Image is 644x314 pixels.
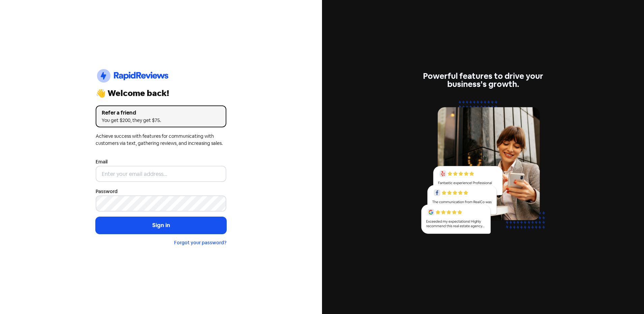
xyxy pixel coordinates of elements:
[102,117,220,124] div: You get $200, they get $75.
[418,96,548,242] img: reviews
[174,240,226,246] a: Forgot your password?
[96,89,226,97] div: 👋 Welcome back!
[96,158,107,165] label: Email
[96,188,118,195] label: Password
[96,166,226,182] input: Enter your email address...
[102,109,220,117] div: Refer a friend
[418,72,548,88] div: Powerful features to drive your business's growth.
[96,133,226,147] div: Achieve success with features for communicating with customers via text, gathering reviews, and i...
[96,217,226,234] button: Sign in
